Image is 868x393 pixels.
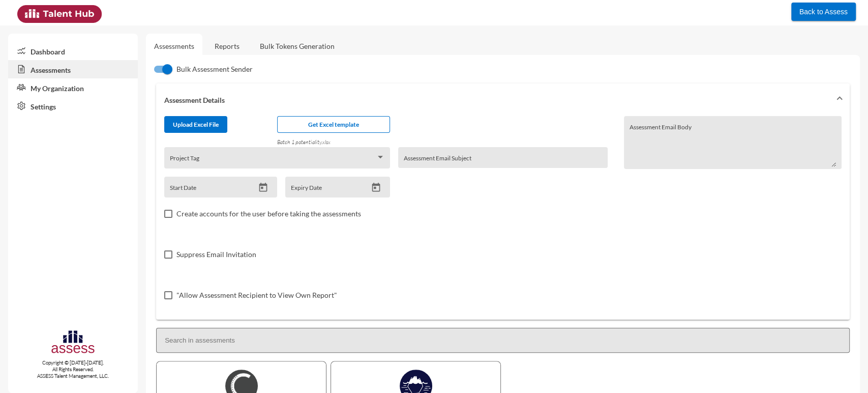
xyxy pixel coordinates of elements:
[277,133,390,147] p: Batch 1 potentiality.xlsx
[8,78,138,97] a: My Organization
[50,329,96,357] img: assesscompany-logo.png
[367,182,385,193] button: Open calendar
[8,42,138,60] a: Dashboard
[799,8,848,16] span: Back to Assess
[252,34,343,59] a: Bulk Tokens Generation
[206,34,248,59] a: Reports
[791,3,856,21] button: Back to Assess
[176,208,361,220] span: Create accounts for the user before taking the assessments
[156,83,850,116] mat-expansion-panel-header: Assessment Details
[156,116,850,320] div: Assessment Details
[176,289,337,301] span: "Allow Assessment Recipient to View Own Report"
[308,121,359,128] span: Get Excel template
[277,116,390,133] button: Get Excel template
[791,5,856,16] a: Back to Assess
[8,97,138,115] a: Settings
[156,328,850,353] input: Search in assessments
[176,63,253,75] span: Bulk Assessment Sender
[164,116,227,133] button: Upload Excel File
[8,359,138,379] p: Copyright © [DATE]-[DATE]. All Rights Reserved. ASSESS Talent Management, LLC.
[254,182,272,193] button: Open calendar
[173,121,219,128] span: Upload Excel File
[154,42,194,50] a: Assessments
[164,96,829,104] mat-panel-title: Assessment Details
[8,60,138,78] a: Assessments
[176,248,256,261] span: Suppress Email Invitation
